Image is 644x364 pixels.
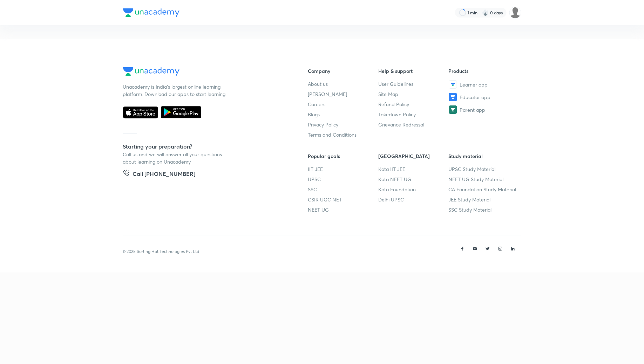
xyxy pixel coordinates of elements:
h6: Popular goals [308,152,379,160]
a: About us [308,80,379,88]
a: Kota Foundation [378,186,449,193]
p: © 2025 Sorting Hat Technologies Pvt Ltd [123,248,199,255]
h5: Call [PHONE_NUMBER] [133,170,196,179]
img: Educator app [449,93,457,101]
a: Parent app [449,105,519,114]
a: Site Map [378,90,449,98]
a: CSIR UGC NET [308,196,379,203]
a: Educator app [449,93,519,101]
img: Company Logo [123,8,179,17]
h6: [GEOGRAPHIC_DATA] [378,152,449,160]
a: UPSC Study Material [449,165,519,173]
p: Unacademy is India’s largest online learning platform. Download our apps to start learning [123,83,228,98]
a: NEET UG Study Material [449,176,519,183]
a: Delhi UPSC [378,196,449,203]
p: Call us and we will answer all your questions about learning on Unacademy [123,151,228,165]
a: SSC Study Material [449,206,519,213]
a: Takedown Policy [378,111,449,118]
a: Kota IIT JEE [378,165,449,173]
h5: Starting your preparation? [123,142,286,151]
img: Learner app [449,80,457,89]
a: Learner app [449,80,519,89]
a: IIT JEE [308,165,379,173]
a: Call [PHONE_NUMBER] [123,170,196,179]
a: CA Foundation Study Material [449,186,519,193]
img: streak [482,9,489,16]
a: [PERSON_NAME] [308,90,379,98]
a: Refund Policy [378,101,449,108]
a: User Guidelines [378,80,449,88]
img: Siddharth Mitra [509,7,521,19]
a: Terms and Conditions [308,131,379,138]
h6: Help & support [378,67,449,75]
a: Careers [308,101,379,108]
a: Company Logo [123,67,286,77]
a: Privacy Policy [308,121,379,128]
h6: Company [308,67,379,75]
a: Blogs [308,111,379,118]
a: SSC [308,186,379,193]
h6: Products [449,67,519,75]
img: Parent app [449,105,457,114]
span: Educator app [460,94,491,101]
img: Company Logo [123,67,179,76]
a: Kota NEET UG [378,176,449,183]
a: UPSC [308,176,379,183]
span: Careers [308,101,326,108]
span: Learner app [460,81,488,88]
a: Grievance Redressal [378,121,449,128]
a: JEE Study Material [449,196,519,203]
a: NEET UG [308,206,379,213]
h6: Study material [449,152,519,160]
span: Parent app [460,106,486,114]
